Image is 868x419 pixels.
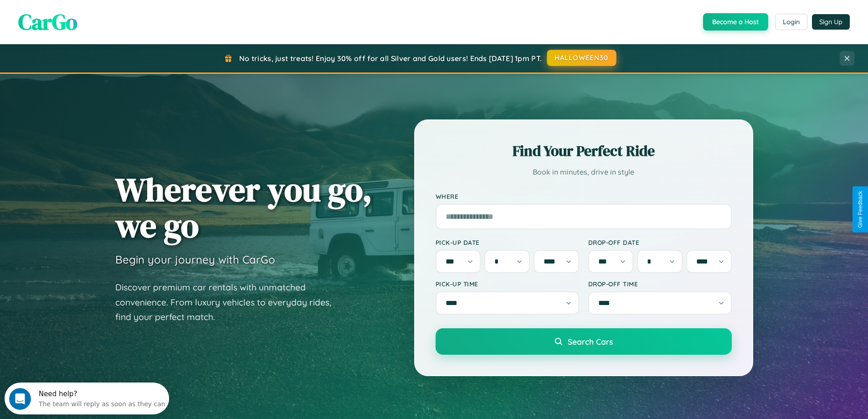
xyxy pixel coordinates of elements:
[812,14,850,30] button: Sign Up
[34,15,161,25] div: The team will reply as soon as they can
[9,388,31,410] iframe: Intercom live chat
[436,328,732,355] button: Search Cars
[4,4,169,29] div: Open Intercom Messenger
[436,238,579,246] label: Pick-up Date
[568,336,613,347] span: Search Cars
[436,280,579,288] label: Pick-up Time
[239,54,542,63] span: No tricks, just treats! Enjoy 30% off for all Silver and Gold users! Ends [DATE] 1pm PT.
[115,253,275,266] h3: Begin your journey with CarGo
[34,8,161,15] div: Need help?
[703,13,768,31] button: Become a Host
[115,171,372,243] h1: Wherever you go, we go
[436,141,732,161] h2: Find Your Perfect Ride
[857,191,863,228] div: Give Feedback
[436,192,732,200] label: Where
[588,238,732,246] label: Drop-off Date
[5,383,169,414] iframe: Intercom live chat discovery launcher
[436,166,732,179] p: Book in minutes, drive in style
[547,50,616,66] button: HALLOWEEN30
[115,280,343,325] p: Discover premium car rentals with unmatched convenience. From luxury vehicles to everyday rides, ...
[588,280,732,288] label: Drop-off Time
[18,7,77,37] span: CarGo
[775,14,807,30] button: Login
